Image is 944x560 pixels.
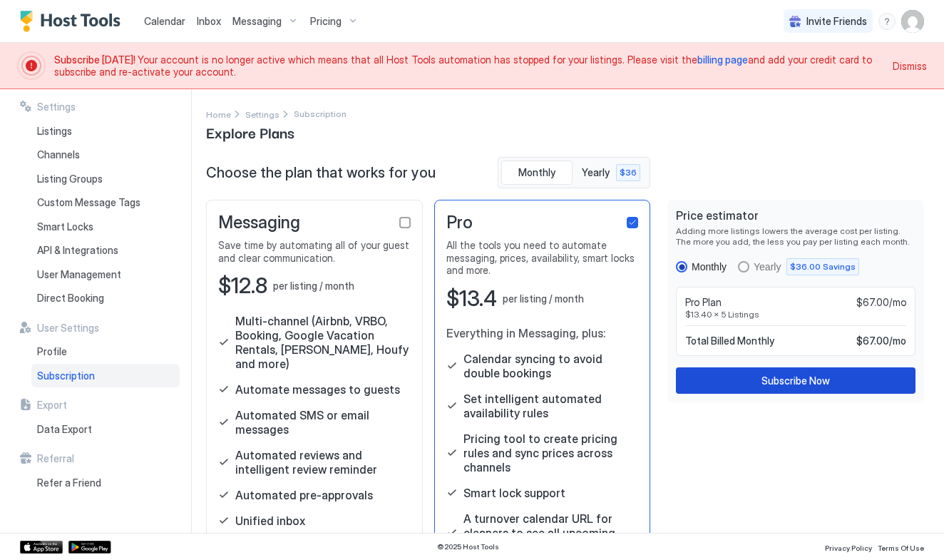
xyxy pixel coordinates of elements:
span: Refer a Friend [37,477,101,489]
div: Yearly [754,261,781,273]
span: A turnover calendar URL for cleaners to see all upcoming cleanings [463,511,639,554]
span: Settings [37,101,76,113]
span: Multi-channel (Airbnb, VRBO, Booking, Google Vacation Rentals, [PERSON_NAME], Houfy and more) [235,314,411,371]
a: Inbox [197,14,221,29]
span: $13.4 [446,285,497,312]
div: checkbox [399,217,411,228]
a: Settings [245,106,279,121]
span: $36.00 Savings [790,260,856,273]
span: Set intelligent automated availability rules [463,392,639,420]
button: Yearly $36 [575,161,647,185]
span: $12.8 [218,273,267,300]
a: Listings [31,119,180,143]
span: Save time by automating all of your guest and clear communication. [218,239,411,264]
a: Direct Booking [31,286,180,310]
div: yearly [738,258,859,275]
span: Calendar syncing to avoid double bookings [463,352,639,380]
button: Subscribe Now [676,367,915,394]
span: Listings [37,125,72,138]
span: Total Billed Monthly [685,335,774,347]
a: User Management [31,263,180,287]
span: Adding more listings lowers the average cost per listing. The more you add, the less you pay per ... [676,225,915,247]
a: Channels [31,143,180,167]
span: Profile [37,345,67,358]
span: Privacy Policy [825,544,872,552]
span: API & Integrations [37,244,118,257]
div: tab-group [498,157,650,188]
div: Subscribe Now [761,373,830,388]
a: Profile [31,340,180,364]
span: Calendar [144,15,185,27]
span: Subscription [37,370,95,382]
span: Monthly [518,166,555,179]
span: Referral [37,452,74,465]
span: Automate messages to guests [235,382,400,397]
div: Breadcrumb [206,106,231,121]
span: Unified inbox [235,514,305,528]
a: Data Export [31,417,180,442]
a: Listing Groups [31,167,180,191]
span: Direct Booking [37,292,104,305]
a: Google Play Store [68,541,111,554]
span: Automated pre-approvals [235,488,373,502]
a: App Store [20,541,63,554]
a: Home [206,106,231,121]
span: Export [37,399,67,412]
a: Host Tools Logo [20,11,127,32]
span: Explore Plans [206,121,294,143]
span: per listing / month [503,292,584,305]
span: Messaging [218,212,300,233]
span: Automated SMS or email messages [235,408,411,437]
span: Choose the plan that works for you [206,164,436,182]
div: Dismiss [893,58,927,73]
span: Settings [245,109,279,120]
div: checkbox [627,217,638,228]
span: Price estimator [676,208,915,223]
span: Terms Of Use [878,544,924,552]
span: Channels [37,148,80,161]
a: API & Integrations [31,238,180,263]
a: Subscription [31,364,180,388]
span: Messaging [232,15,282,28]
div: Monthly [692,261,727,273]
a: billing page [697,54,748,66]
span: $13.40 x 5 Listings [685,309,906,320]
span: Yearly [582,166,612,179]
span: Data Export [37,423,92,436]
span: $36 [620,166,637,179]
span: Pro Plan [685,296,722,309]
a: Calendar [144,14,185,29]
span: Smart Locks [37,220,93,233]
span: Custom Message Tags [37,196,140,209]
span: Everything in Messaging, plus: [446,326,639,340]
a: Refer a Friend [31,471,180,495]
div: menu [878,13,896,30]
div: monthly [676,261,727,273]
span: Smart lock support [463,486,565,500]
span: Subscribe [DATE]! [54,54,138,66]
span: $67.00/mo [856,296,906,309]
a: Custom Message Tags [31,190,180,215]
span: Pricing [310,15,342,28]
span: $67.00 / mo [856,335,906,347]
span: per listing / month [273,280,354,292]
span: Automated reviews and intelligent review reminder [235,448,411,477]
span: Inbox [197,15,221,27]
span: User Management [37,268,121,281]
div: Breadcrumb [245,106,279,121]
span: Pricing tool to create pricing rules and sync prices across channels [463,432,639,474]
div: User profile [901,10,924,33]
span: © 2025 Host Tools [437,542,499,551]
span: Breadcrumb [294,108,347,119]
span: Invite Friends [806,15,867,28]
span: Listing Groups [37,173,103,185]
button: Monthly [501,161,573,185]
a: Privacy Policy [825,539,872,554]
div: RadioGroup [676,258,915,275]
a: Terms Of Use [878,539,924,554]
